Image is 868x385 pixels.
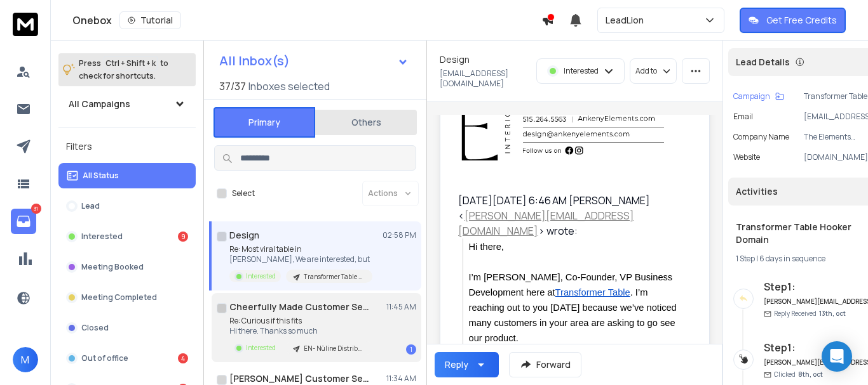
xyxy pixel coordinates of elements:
p: 31 [31,204,41,214]
p: Out of office [81,353,128,363]
h3: Inboxes selected [248,79,330,94]
h1: Design [229,229,259,242]
span: 13th, oct [819,309,846,318]
div: Reply [445,358,468,371]
p: Lead [81,201,100,211]
p: Clicked [774,370,823,379]
div: Open Intercom Messenger [822,341,852,372]
p: Closed [81,323,109,333]
p: LeadLion [606,14,649,27]
p: Press to check for shortcuts. [79,57,168,82]
button: All Campaigns [58,91,196,117]
p: Hi there. Thanks so much [229,326,372,336]
h1: Design [440,53,470,66]
p: Lead Details [736,56,790,69]
div: [DATE][DATE] 6:46 AM [PERSON_NAME] < > wrote: [458,193,681,238]
button: Meeting Booked [58,254,196,280]
button: Forward [509,352,581,377]
div: 9 [178,232,188,242]
p: Re: Curious if this fits [229,316,372,326]
p: Meeting Completed [81,292,157,303]
span: 1 Step [736,253,755,264]
div: Onebox [72,11,541,29]
p: 11:34 AM [386,374,416,384]
span: Ctrl + Shift + k [104,56,158,70]
a: Transformer Table [555,285,630,299]
button: Get Free Credits [740,8,846,33]
h1: [PERSON_NAME] Customer Service [229,372,369,385]
button: Tutorial [119,11,181,29]
p: Reply Received [774,309,846,318]
button: Lead [58,193,196,219]
a: 31 [11,209,36,234]
span: 6 days in sequence [759,253,825,264]
h1: All Inbox(s) [219,55,290,67]
button: All Inbox(s) [209,48,419,74]
button: Reply [435,352,499,377]
p: 02:58 PM [383,230,416,240]
p: [EMAIL_ADDRESS][DOMAIN_NAME] [440,69,529,89]
button: Others [315,108,417,136]
p: Interested [564,66,599,76]
p: website [733,152,760,162]
p: Company Name [733,132,789,142]
p: Interested [246,271,276,281]
p: [PERSON_NAME], We are interested, but [229,254,372,264]
div: 4 [178,353,188,363]
p: Re: Most viral table in [229,244,372,254]
p: Transformer Table Hooker Domain [304,272,365,282]
span: 8th, oct [798,370,823,379]
p: Get Free Credits [766,14,837,27]
label: Select [232,188,255,199]
p: Meeting Booked [81,262,144,272]
button: M [13,347,38,372]
span: Hi there, [469,242,504,252]
a: [PERSON_NAME][EMAIL_ADDRESS][DOMAIN_NAME] [458,209,634,238]
button: Primary [214,107,315,138]
p: Interested [246,343,276,353]
p: Add to [635,66,657,76]
button: Interested9 [58,224,196,249]
span: I’m [PERSON_NAME], Co-Founder, VP Business Development here at [469,272,675,297]
div: 1 [406,344,416,355]
h1: All Campaigns [69,98,130,110]
p: All Status [83,171,119,181]
span: 37 / 37 [219,79,246,94]
button: Campaign [733,91,784,101]
p: 11:45 AM [386,302,416,312]
button: Closed [58,315,196,341]
h1: Cheerfully Made Customer Service [229,301,369,313]
p: Email [733,112,753,122]
p: Campaign [733,91,770,101]
p: Interested [81,232,123,242]
img: AIorK4z4uBcwKCQJNnJ0ERDnWN4eABTkqw8bbVXBRBFgi9ipSh3EozC8Ojr-qG6ues45gIw_N9dp31NgVT6u [458,88,681,162]
button: Meeting Completed [58,285,196,310]
h3: Filters [58,138,196,155]
p: EN- Nüline Distribution - Boutique/Gift Shop CA (Studio Roof) [304,344,365,353]
span: Transformer Table [555,287,630,297]
button: All Status [58,163,196,188]
button: Out of office4 [58,346,196,371]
